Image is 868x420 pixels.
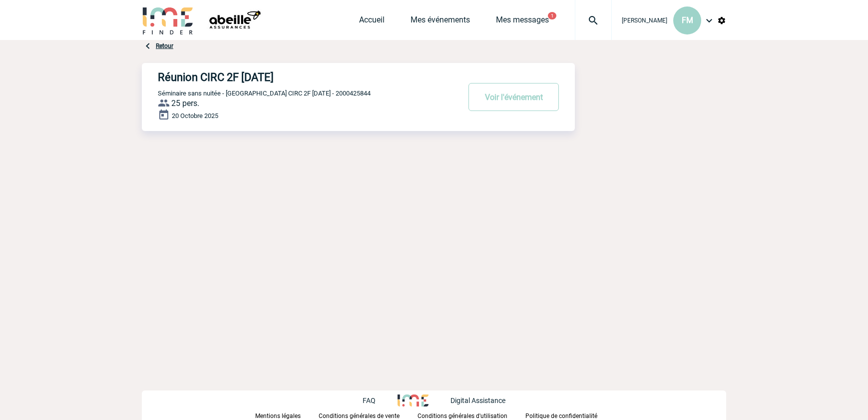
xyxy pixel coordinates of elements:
[255,412,301,419] p: Mentions légales
[468,83,559,111] button: Voir l'événement
[548,12,556,19] button: 1
[319,412,400,419] p: Conditions générales de vente
[171,98,199,108] span: 25 pers.
[622,17,667,24] span: [PERSON_NAME]
[411,15,470,29] a: Mes événements
[496,15,549,29] a: Mes messages
[418,410,525,420] a: Conditions générales d'utilisation
[363,396,376,404] p: FAQ
[450,396,505,404] p: Digital Assistance
[158,89,371,97] span: Séminaire sans nuitée - [GEOGRAPHIC_DATA] CIRC 2F [DATE] - 2000425844
[319,410,418,420] a: Conditions générales de vente
[359,15,385,29] a: Accueil
[682,15,693,25] span: FM
[172,112,218,119] span: 20 Octobre 2025
[156,42,173,49] a: Retour
[418,412,507,419] p: Conditions générales d'utilisation
[398,394,429,406] img: http://www.idealmeetingsevents.fr/
[525,412,597,419] p: Politique de confidentialité
[525,410,613,420] a: Politique de confidentialité
[142,6,194,34] img: IME-Finder
[158,71,430,83] h4: Réunion CIRC 2F [DATE]
[255,410,319,420] a: Mentions légales
[363,395,398,404] a: FAQ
